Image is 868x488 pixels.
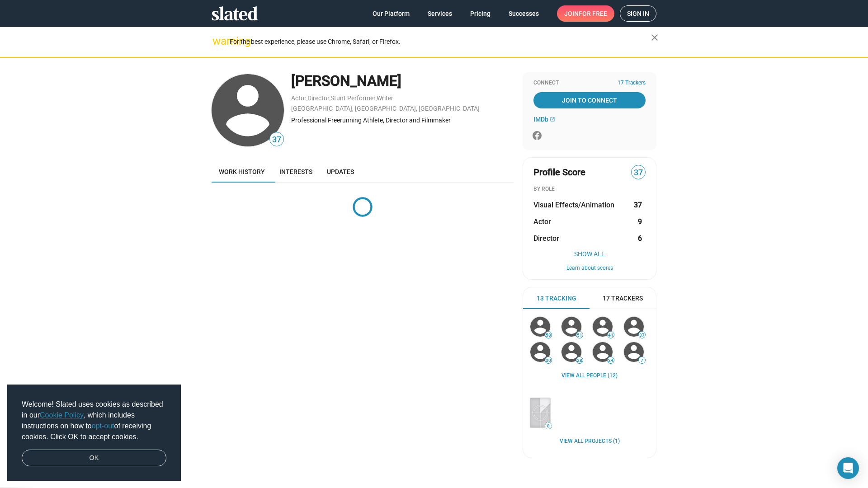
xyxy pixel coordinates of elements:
span: 7 [639,358,645,363]
mat-icon: open_in_new [550,117,555,122]
button: Learn about scores [533,265,646,272]
span: Actor [533,217,551,226]
div: Professional Freerunning Athlete, Director and Filmmaker [291,116,514,125]
span: for free [579,5,607,22]
span: Join [564,5,607,22]
span: 13 Tracking [537,294,576,303]
span: 8 [545,423,552,429]
span: Welcome! Slated uses cookies as described in our , which includes instructions on how to of recei... [22,399,166,442]
span: Successes [509,5,539,22]
a: Writer [377,94,393,102]
a: Stunt Performer [330,94,376,102]
a: Pricing [463,5,498,22]
a: opt-out [92,422,114,430]
span: Pricing [470,5,491,22]
strong: 9 [638,217,642,226]
div: For the best experience, please use Chrome, Safari, or Firefox. [230,36,651,48]
span: 28 [576,358,583,363]
span: 17 Trackers [603,294,643,303]
a: Cookie Policy [40,411,84,419]
a: Director [307,94,330,102]
a: Services [420,5,459,22]
span: 51 [576,333,583,338]
span: Services [428,5,452,22]
span: Updates [327,168,354,175]
div: Connect [533,80,646,87]
a: Joinfor free [557,5,614,22]
div: [PERSON_NAME] [291,71,514,91]
span: 58 [545,333,552,338]
strong: 37 [634,200,642,210]
span: Work history [219,168,265,175]
span: Sign in [627,6,649,21]
span: 37 [639,333,645,338]
button: Show All [533,250,646,258]
span: 41 [608,333,614,338]
a: View all Projects (1) [560,438,620,445]
div: cookieconsent [7,385,181,481]
mat-icon: warning [212,36,223,47]
a: Join To Connect [533,92,646,108]
mat-icon: close [649,32,660,43]
span: , [307,96,307,101]
a: Updates [320,161,361,183]
span: Interests [279,168,312,175]
span: 30 [545,358,552,363]
a: Work history [212,161,272,183]
a: [GEOGRAPHIC_DATA], [GEOGRAPHIC_DATA], [GEOGRAPHIC_DATA] [291,105,480,112]
span: 24 [608,358,614,363]
span: Visual Effects/Animation [533,200,614,210]
span: 17 Trackers [618,80,646,87]
a: Sign in [620,5,656,22]
a: Interests [272,161,320,183]
span: IMDb [533,116,548,123]
span: Director [533,234,559,243]
span: Join To Connect [535,92,644,108]
span: , [330,96,330,101]
span: 37 [632,167,645,179]
div: BY ROLE [533,186,646,193]
span: , [376,96,377,101]
span: 37 [270,134,283,146]
div: Open Intercom Messenger [837,457,859,479]
span: Our Platform [373,5,410,22]
a: dismiss cookie message [22,450,166,467]
a: Actor [291,94,307,102]
a: Successes [501,5,546,22]
a: Our Platform [365,5,417,22]
a: IMDb [533,116,555,123]
span: Profile Score [533,166,585,178]
a: View all People (12) [561,372,618,380]
strong: 6 [638,234,642,243]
